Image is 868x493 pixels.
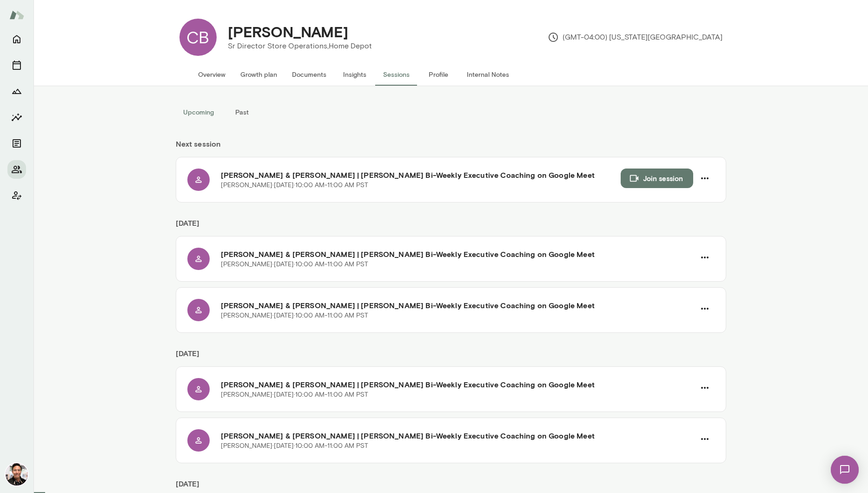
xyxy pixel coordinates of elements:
[9,6,24,24] img: Mento
[6,463,28,486] img: Albert Villarde
[228,41,372,52] p: Sr Director Store Operations, Home Depot
[176,138,726,157] h6: Next session
[621,169,693,188] button: Join session
[417,63,459,86] button: Profile
[221,379,695,390] h6: [PERSON_NAME] & [PERSON_NAME] | [PERSON_NAME] Bi-Weekly Executive Coaching on Google Meet
[376,63,417,86] button: Sessions
[221,390,368,399] p: [PERSON_NAME] · [DATE] · 10:00 AM-11:00 AM PST
[221,101,263,123] button: Past
[334,63,376,86] button: Insights
[548,32,722,43] p: (GMT-04:00) [US_STATE][GEOGRAPHIC_DATA]
[7,56,26,74] button: Sessions
[7,186,26,205] button: Client app
[176,217,726,236] h6: [DATE]
[7,160,26,179] button: Members
[176,101,726,123] div: basic tabs example
[221,260,368,269] p: [PERSON_NAME] · [DATE] · 10:00 AM-11:00 AM PST
[179,19,217,56] div: CB
[221,311,368,320] p: [PERSON_NAME] · [DATE] · 10:00 AM-11:00 AM PST
[459,63,517,86] button: Internal Notes
[7,30,26,48] button: Home
[221,181,368,190] p: [PERSON_NAME] · [DATE] · 10:00 AM-11:00 AM PST
[221,441,368,451] p: [PERSON_NAME] · [DATE] · 10:00 AM-11:00 AM PST
[228,23,348,41] h4: [PERSON_NAME]
[233,63,285,86] button: Growth plan
[7,82,26,101] button: Growth Plan
[7,134,26,153] button: Documents
[176,348,726,366] h6: [DATE]
[191,63,233,86] button: Overview
[221,169,621,181] h6: [PERSON_NAME] & [PERSON_NAME] | [PERSON_NAME] Bi-Weekly Executive Coaching on Google Meet
[221,249,695,260] h6: [PERSON_NAME] & [PERSON_NAME] | [PERSON_NAME] Bi-Weekly Executive Coaching on Google Meet
[221,430,695,441] h6: [PERSON_NAME] & [PERSON_NAME] | [PERSON_NAME] Bi-Weekly Executive Coaching on Google Meet
[7,108,26,127] button: Insights
[176,101,221,123] button: Upcoming
[285,63,334,86] button: Documents
[221,300,695,311] h6: [PERSON_NAME] & [PERSON_NAME] | [PERSON_NAME] Bi-Weekly Executive Coaching on Google Meet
